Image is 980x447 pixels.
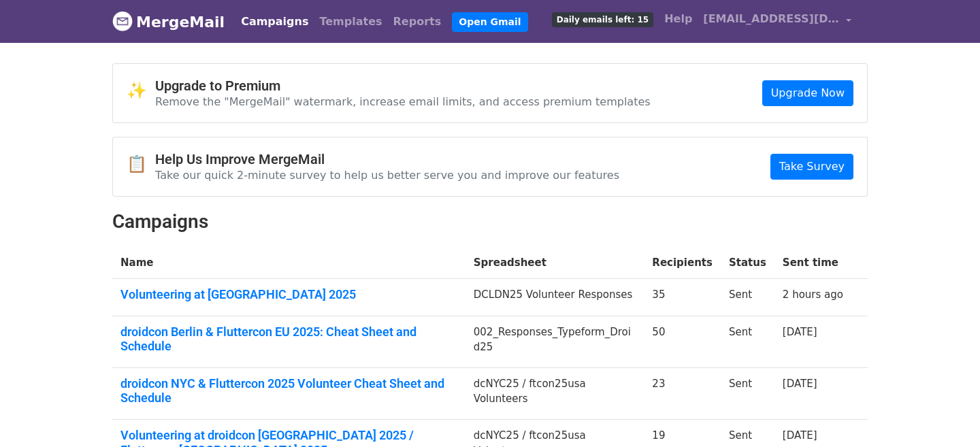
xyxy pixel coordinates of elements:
p: Remove the "MergeMail" watermark, increase email limits, and access premium templates [155,95,651,109]
a: Volunteering at [GEOGRAPHIC_DATA] 2025 [120,287,457,302]
th: Recipients [644,247,721,279]
span: Daily emails left: 15 [552,12,653,27]
td: 23 [644,367,721,419]
a: Daily emails left: 15 [546,5,659,33]
td: dcNYC25 / ftcon25usa Volunteers [465,367,644,419]
td: Sent [721,367,774,419]
a: Help [659,5,698,33]
a: Reports [388,8,447,35]
h2: Campaigns [112,210,868,233]
a: MergeMail [112,7,225,36]
td: Sent [721,279,774,316]
td: Sent [721,316,774,367]
td: 50 [644,316,721,367]
a: droidcon Berlin & Fluttercon EU 2025: Cheat Sheet and Schedule [120,325,457,354]
a: [DATE] [783,378,817,390]
th: Sent time [774,247,851,279]
a: Upgrade Now [762,80,853,106]
th: Name [112,247,465,279]
span: 📋 [127,154,155,174]
a: droidcon NYC & Fluttercon 2025 Volunteer Cheat Sheet and Schedule [120,376,457,405]
td: DCLDN25 Volunteer Responses [465,279,644,316]
h4: Upgrade to Premium [155,78,651,94]
td: 35 [644,279,721,316]
a: [EMAIL_ADDRESS][DOMAIN_NAME] [698,5,857,37]
a: Take Survey [770,154,853,180]
th: Spreadsheet [465,247,644,279]
span: ✨ [127,81,155,101]
a: [DATE] [783,429,817,442]
a: Open Gmail [452,12,527,32]
a: Templates [314,8,387,35]
a: [DATE] [783,326,817,338]
a: 2 hours ago [783,288,843,301]
td: 002_Responses_Typeform_Droid25 [465,316,644,367]
th: Status [721,247,774,279]
p: Take our quick 2-minute survey to help us better serve you and improve our features [155,168,619,182]
h4: Help Us Improve MergeMail [155,151,619,167]
span: [EMAIL_ADDRESS][DOMAIN_NAME] [703,11,839,27]
img: MergeMail logo [112,11,133,31]
a: Campaigns [235,8,314,35]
